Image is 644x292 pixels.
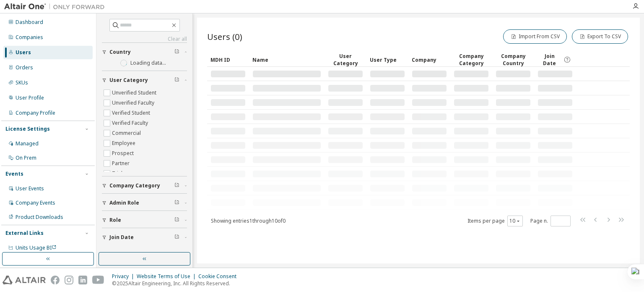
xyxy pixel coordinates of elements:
[412,53,447,66] div: Company
[4,3,109,11] img: Altair One
[211,217,286,224] span: Showing entries 1 through 10 of 0
[509,218,521,224] button: 10
[572,29,628,44] button: Export To CSV
[496,53,531,67] div: Company Country
[16,49,31,56] div: Users
[16,34,43,41] div: Companies
[102,194,187,212] button: Admin Role
[16,214,63,221] div: Product Downloads
[102,176,187,195] button: Company Category
[16,185,44,192] div: User Events
[109,234,134,241] span: Join Date
[503,29,567,44] button: Import From CSV
[112,138,137,148] label: Employee
[112,158,131,168] label: Partner
[16,110,55,116] div: Company Profile
[102,71,187,89] button: User Category
[16,200,55,206] div: Company Events
[16,155,36,161] div: On Prem
[112,88,158,98] label: Unverified Student
[112,280,241,287] p: © 2025 Altair Engineering, Inc. All Rights Reserved.
[92,276,104,284] img: youtube.svg
[174,77,179,84] span: Clear filter
[102,228,187,247] button: Join Date
[207,31,242,42] span: Users (0)
[538,53,561,67] span: Join Date
[16,19,43,26] div: Dashboard
[112,108,152,118] label: Verified Student
[102,211,187,229] button: Role
[16,79,28,86] div: SKUs
[16,95,44,101] div: User Profile
[563,56,571,63] svg: Date when the user was first added or directly signed up. If the user was deleted and later re-ad...
[16,140,39,147] div: Managed
[112,273,137,280] div: Privacy
[3,276,46,284] img: altair_logo.svg
[109,217,121,224] span: Role
[109,200,139,206] span: Admin Role
[210,53,246,66] div: MDH ID
[51,276,60,284] img: facebook.svg
[467,216,523,226] span: Items per page
[137,273,198,280] div: Website Terms of Use
[5,126,50,132] div: License Settings
[174,234,179,241] span: Clear filter
[112,148,135,158] label: Prospect
[5,171,23,177] div: Events
[112,128,143,138] label: Commercial
[130,60,166,66] label: Loading data...
[530,216,571,226] span: Page n.
[174,217,179,224] span: Clear filter
[78,276,87,284] img: linkedin.svg
[112,168,124,179] label: Trial
[454,53,489,67] div: Company Category
[174,49,179,55] span: Clear filter
[328,53,363,67] div: User Category
[252,53,321,66] div: Name
[102,43,187,61] button: Country
[65,276,73,284] img: instagram.svg
[16,244,57,251] span: Units Usage BI
[198,273,241,280] div: Cookie Consent
[174,200,179,206] span: Clear filter
[109,182,160,189] span: Company Category
[109,77,148,84] span: User Category
[109,49,131,55] span: Country
[370,53,405,66] div: User Type
[102,36,187,42] a: Clear all
[174,182,179,189] span: Clear filter
[112,118,150,128] label: Verified Faculty
[112,98,156,108] label: Unverified Faculty
[16,64,33,71] div: Orders
[5,230,44,237] div: External Links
